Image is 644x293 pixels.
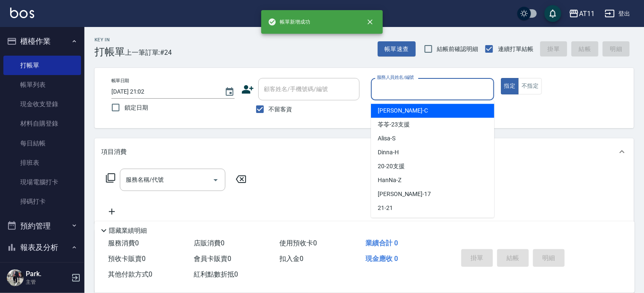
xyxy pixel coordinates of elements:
button: 不指定 [518,78,542,94]
span: 扣入金 0 [280,255,304,263]
span: 現金應收 0 [365,255,398,263]
button: Choose date, selected date is 2025-10-04 [219,82,240,102]
button: 指定 [501,78,519,94]
button: 帳單速查 [378,41,416,57]
button: Open [209,173,222,187]
span: 帳單新增成功 [268,18,310,26]
a: 每日結帳 [3,134,81,153]
span: Alisa -S [378,134,395,143]
a: 材料自購登錄 [3,114,81,133]
a: 報表目錄 [3,262,81,281]
span: 連續打單結帳 [498,45,533,54]
span: Dinna -H [378,148,399,157]
a: 帳單列表 [3,75,81,94]
h2: Key In [95,37,125,43]
a: 排班表 [3,153,81,172]
h5: Park. [26,270,69,278]
span: 服務消費 0 [108,239,139,247]
span: 鎖定日期 [124,103,148,112]
span: 預收卡販賣 0 [108,255,146,263]
p: 隱藏業績明細 [109,226,147,235]
a: 掃碼打卡 [3,192,81,211]
span: 20 -20支援 [378,162,405,171]
span: 上一筆訂單:#24 [125,47,172,58]
span: 業績合計 0 [365,239,398,247]
label: 服務人員姓名/編號 [377,74,414,81]
p: 主管 [26,278,69,286]
span: [PERSON_NAME] -C [378,106,428,115]
button: 登出 [601,6,634,22]
button: 報表及分析 [3,237,81,258]
span: 紅利點數折抵 0 [194,270,238,278]
a: 現金收支登錄 [3,94,81,114]
p: 項目消費 [101,148,127,156]
button: close [361,13,379,31]
span: 店販消費 0 [194,239,225,247]
span: 結帳前確認明細 [437,45,479,54]
span: 使用預收卡 0 [280,239,317,247]
span: 21 -21 [378,204,393,212]
button: AT11 [566,5,598,22]
span: 其他付款方式 0 [108,270,152,278]
button: 櫃檯作業 [3,30,81,52]
button: save [544,5,561,22]
span: 不留客資 [269,105,292,114]
span: 會員卡販賣 0 [194,255,231,263]
span: 苓苓 -23支援 [378,120,410,129]
span: 30 -30 [378,218,393,226]
a: 現場電腦打卡 [3,172,81,192]
h3: 打帳單 [95,46,125,58]
span: HanNa -Z [378,176,401,185]
div: 項目消費 [95,138,634,165]
img: Person [7,269,24,286]
div: AT11 [579,8,595,19]
span: [PERSON_NAME] -17 [378,190,431,199]
img: Logo [10,8,34,18]
a: 打帳單 [3,56,81,75]
button: 預約管理 [3,215,81,237]
input: YYYY/MM/DD hh:mm [111,85,216,99]
label: 帳單日期 [111,78,129,84]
